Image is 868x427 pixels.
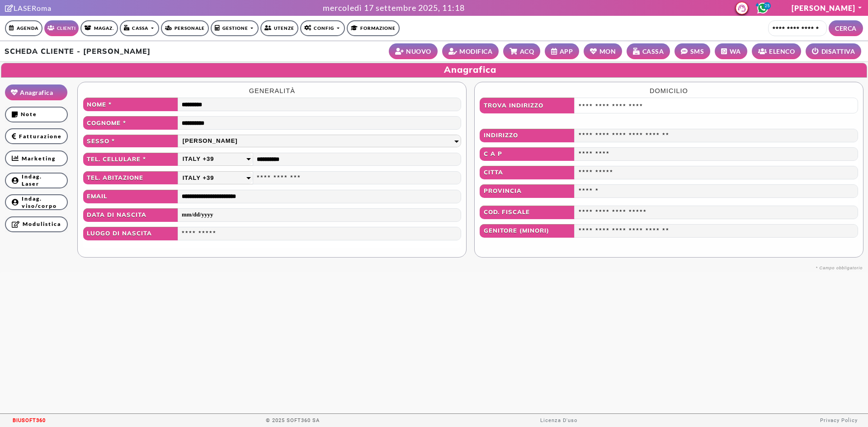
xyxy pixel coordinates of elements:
[5,194,68,210] a: Indag.viso/corpo
[120,20,159,36] a: Cassa
[83,208,178,222] span: DATA DI NASCITA
[5,84,68,100] li: Anagrafica
[83,98,178,111] span: NOME *
[5,150,68,166] a: Marketing
[5,107,68,122] a: Note
[183,154,214,164] span: Italy +39
[83,135,178,147] span: SESSO *
[675,43,710,59] button: SMS
[5,20,42,36] a: Agenda
[5,128,68,144] a: Fatturazione
[5,173,68,188] a: Indag.Laser
[540,418,577,423] a: Licenza D'uso
[480,87,858,95] h4: Domicilio
[300,20,344,36] a: Config
[599,47,616,56] small: MON
[211,20,259,36] a: Gestione
[83,153,178,166] span: TEL. CELLULARE *
[792,4,863,12] a: [PERSON_NAME]
[44,20,79,36] a: Clienti
[520,47,534,56] small: ACQ
[715,43,747,59] button: WA
[480,147,575,161] span: C A P
[480,166,575,179] span: CITTA
[442,43,499,59] a: MODIFICA
[406,47,431,56] small: NUOVO
[1,64,867,75] h3: Anagrafica
[752,43,802,59] a: ELENCO
[5,4,52,12] a: Clicca per andare alla pagina di firmaLASERoma
[816,266,863,270] span: * Campo obbligatorio
[260,20,298,36] a: Utenze
[821,47,855,56] small: DISATTIVA
[5,216,68,232] a: Modulistica
[83,171,178,185] span: TEL. ABITAZIONE
[480,206,575,219] span: COD. FISCALE
[545,43,579,59] a: APP
[627,43,670,59] a: CASSA
[183,173,214,183] span: Italy +39
[5,5,14,12] i: Clicca per andare alla pagina di firma
[1,63,867,258] div: Anagrafica
[323,2,465,14] div: mercoledì 17 settembre 2025, 11:18
[480,98,575,113] span: TROVA INDIRIZZO
[183,136,238,146] span: [PERSON_NAME]
[769,47,795,56] small: ELENCO
[768,20,827,36] input: Cerca cliente...
[5,84,67,100] a: Anagrafica
[829,20,863,36] button: CERCA
[83,116,178,130] span: COGNOME *
[503,43,540,59] a: ACQ
[347,20,400,36] a: Formazione
[730,47,741,56] small: WA
[83,190,178,203] span: EMAIL
[83,227,178,240] span: LUOGO DI NASCITA
[806,43,861,59] button: DISATTIVA
[690,47,704,56] small: SMS
[389,43,438,59] a: NUOVO
[560,47,573,56] small: APP
[480,224,575,238] span: GENITORE (minori)
[764,2,771,9] span: 25
[480,184,575,198] span: PROVINCIA
[642,47,664,56] small: CASSA
[5,47,151,56] b: SCHEDA CLIENTE - [PERSON_NAME]
[584,43,622,59] a: MON
[80,20,118,36] a: Magaz.
[161,20,209,36] a: Personale
[820,418,858,423] a: Privacy Policy
[480,129,575,142] span: INDIRIZZO
[83,87,461,95] h4: Generalità
[459,47,492,56] small: MODIFICA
